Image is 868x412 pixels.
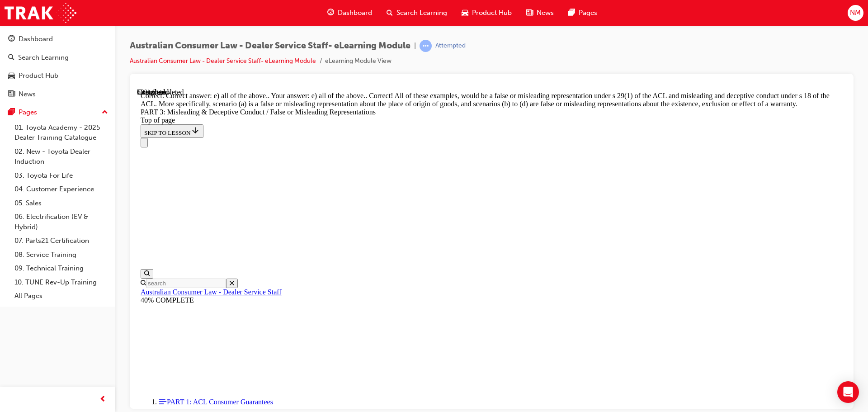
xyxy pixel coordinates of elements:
[327,7,334,19] span: guage-icon
[4,31,112,47] a: Dashboard
[561,4,604,22] a: pages-iconPages
[11,145,112,169] a: 02. New - Toyota Dealer Induction
[837,381,859,403] div: Open Intercom Messenger
[4,29,112,104] button: DashboardSearch LearningProduct HubNews
[579,8,597,18] span: Pages
[5,3,76,23] img: Trak
[130,41,410,51] span: Australian Consumer Law - Dealer Service Staff- eLearning Module
[8,72,15,80] span: car-icon
[414,41,416,51] span: |
[8,54,14,62] span: search-icon
[9,190,89,200] input: Search
[4,4,706,20] div: Correct. Correct answer: e) all of the above.. Your answer: e) all of the above.. Correct! All of...
[11,121,112,145] a: 01. Toyota Academy - 2025 Dealer Training Catalogue
[130,57,316,65] a: Australian Consumer Law - Dealer Service Staff- eLearning Module
[7,41,63,48] span: SKIP TO LESSON
[11,234,112,248] a: 07. Parts21 Certification
[4,104,112,121] button: Pages
[4,49,112,66] a: Search Learning
[8,90,15,99] span: news-icon
[99,394,106,405] span: prev-icon
[387,7,393,19] span: search-icon
[850,8,861,18] span: NM
[11,289,112,303] a: All Pages
[18,52,69,63] div: Search Learning
[320,4,379,22] a: guage-iconDashboard
[19,71,58,81] div: Product Hub
[11,275,112,289] a: 10. TUNE Rev-Up Training
[325,56,392,66] li: eLearning Module View
[4,208,706,216] div: 40% COMPLETE
[4,28,706,36] div: Top of page
[4,36,66,50] button: SKIP TO LESSON
[8,109,15,117] span: pages-icon
[19,34,53,44] div: Dashboard
[19,107,37,118] div: Pages
[19,89,36,99] div: News
[11,261,112,275] a: 09. Technical Training
[4,67,112,84] a: Product Hub
[11,169,112,183] a: 03. Toyota For Life
[420,40,432,52] span: learningRecordVerb_ATTEMPT-icon
[338,8,372,18] span: Dashboard
[568,7,575,19] span: pages-icon
[4,20,706,28] div: PART 3: Misleading & Deceptive Conduct / False or Misleading Representations
[8,35,15,43] span: guage-icon
[472,8,512,18] span: Product Hub
[4,50,11,59] button: Close navigation menu
[435,42,466,50] div: Attempted
[11,248,112,262] a: 08. Service Training
[4,181,16,190] button: Open search menu
[462,7,468,19] span: car-icon
[4,200,145,208] a: Australian Consumer Law - Dealer Service Staff
[848,5,863,21] button: NM
[526,7,533,19] span: news-icon
[519,4,561,22] a: news-iconNews
[102,107,108,118] span: up-icon
[11,210,112,234] a: 06. Electrification (EV & Hybrid)
[537,8,554,18] span: News
[454,4,519,22] a: car-iconProduct Hub
[4,86,112,103] a: News
[89,190,101,200] button: Close search menu
[11,196,112,210] a: 05. Sales
[11,182,112,196] a: 04. Customer Experience
[379,4,454,22] a: search-iconSearch Learning
[396,8,447,18] span: Search Learning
